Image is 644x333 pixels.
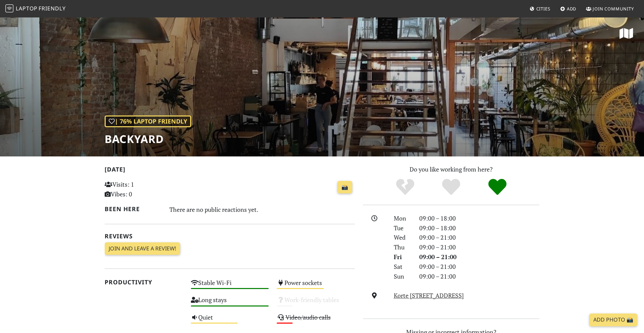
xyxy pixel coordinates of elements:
span: Join Community [593,6,634,12]
div: Mon [390,213,415,223]
div: 09:00 – 18:00 [415,223,543,233]
span: Cities [536,6,550,12]
a: Join Community [583,3,637,15]
div: 09:00 – 18:00 [415,213,543,223]
div: Is there Wi-Fi? [187,277,273,294]
a: Korte [STREET_ADDRESS] [394,291,464,299]
div: Fri [390,252,415,262]
a: 📸 [337,181,352,194]
s: Video/audio calls [285,313,331,321]
div: 09:00 – 21:00 [415,262,543,272]
div: Is it easy to find power sockets? [273,277,359,294]
div: Is it quiet? [187,312,273,329]
div: No [382,178,428,196]
div: Definitely! [474,178,521,196]
span: Laptop [16,5,38,12]
img: LaptopFriendly [5,4,13,12]
div: Tue [390,223,415,233]
div: Yes [428,178,474,196]
h2: Reviews [105,233,355,240]
div: 09:00 – 21:00 [415,242,543,252]
p: Visits: 1 Vibes: 0 [105,180,183,199]
a: Add [557,3,579,15]
h1: BACKYARD [105,133,191,145]
div: There are no public reactions yet. [169,204,355,215]
div: Sun [390,272,415,281]
div: 09:00 – 21:00 [415,252,543,262]
a: Cities [527,3,553,15]
a: Join and leave a review! [105,242,180,255]
span: Friendly [39,5,65,12]
div: Wed [390,233,415,242]
div: 09:00 – 21:00 [415,272,543,281]
div: Can you comfortably make audio/video calls? [273,312,359,329]
a: Add Photo 📸 [589,314,637,326]
h2: [DATE] [105,166,355,176]
h2: Been here [105,205,161,212]
div: 09:00 – 21:00 [415,233,543,242]
h2: Productivity [105,279,183,286]
div: Sat [390,262,415,272]
div: Thu [390,242,415,252]
span: Add [567,6,577,12]
a: LaptopFriendly LaptopFriendly [5,3,66,15]
div: Are tables and chairs comfortable for work? [273,294,359,312]
div: How long can you comfortably stay and work? [187,294,273,312]
p: Do you like working from here? [363,164,539,174]
div: In general, do you like working from here? [105,115,191,127]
